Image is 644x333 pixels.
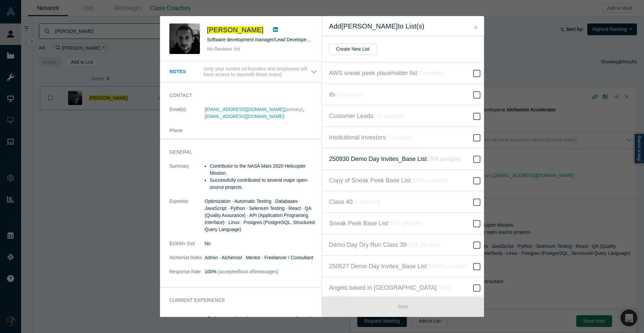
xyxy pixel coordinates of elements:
[207,46,240,52] span: No Reviews Yet
[329,176,448,185] span: Copy of Sneak Peek Base List
[411,177,448,184] i: ( 1000 people )
[329,68,444,78] span: AWS sneak peek placeholder list
[204,66,311,77] p: (only your current co-founders and employees will have access to view/edit these notes)
[335,91,363,98] i: ( 1 person )
[169,23,200,54] img: Rami C.'s Profile Image
[329,22,477,30] h2: Add [PERSON_NAME] to List(s)
[205,254,317,261] dd: Admin · Alchemist · Mentor · Freelancer / Consultant
[169,127,205,134] dt: Phone
[169,66,317,77] button: Notes (only your current co-founders and employees will have access to view/edit these notes)
[169,68,202,75] h3: Notes
[169,106,205,127] dt: Email(s)
[329,197,380,207] span: Class 40
[205,107,284,112] a: [EMAIL_ADDRESS][DOMAIN_NAME]
[210,163,317,177] li: Contributor to the NASA Mars 2020 Helicopter Mission.
[169,163,205,198] dt: Summary
[207,26,263,34] a: [PERSON_NAME]
[329,154,461,164] span: 250930 Demo Day Invites_Base List
[207,316,317,330] h4: Software development manager/Lead Developer at
[205,106,317,120] dd: ,
[329,111,404,121] span: Customer Leads
[427,156,461,162] i: ( 204 people )
[169,268,205,282] dt: Response Rate
[169,198,205,240] dt: Expertise
[169,240,205,254] dt: $100M+ Exit
[386,134,413,141] i: ( 0 people )
[427,263,467,270] i: ( 15691 people )
[169,297,308,304] h3: Current Experience
[472,24,479,32] button: Close
[322,296,484,317] button: Save
[388,220,422,227] i: ( 997 people )
[329,283,472,302] span: Angels based in [GEOGRAPHIC_DATA]
[169,254,205,268] dt: Alchemist Roles
[329,262,467,271] span: 250527 Demo Day Invites_Base List
[217,269,278,274] span: (accepted 5 out of 5 messages)
[417,70,444,76] i: ( 0 people )
[373,113,404,119] i: ( 21 people )
[329,43,377,55] button: Create New List
[169,92,308,99] h3: Contact
[329,240,440,249] span: Demo Day Dry Run Class 39
[205,240,317,247] dd: No
[407,241,440,248] i: ( 378 people )
[205,199,315,232] span: Optimization · Automatic Testing · Databases · JavaScript · Python · Selenium Testing · React · Q...
[207,37,363,42] span: Software development manager/Lead Developer at
[329,90,363,99] span: ifs
[329,133,413,142] span: Institutional Investors
[284,107,303,112] span: (primary)
[353,199,380,205] i: ( 1 person )
[205,114,284,119] a: [EMAIL_ADDRESS][DOMAIN_NAME]
[205,269,217,274] span: 100%
[210,177,317,191] li: Successfully contributed to several major open-source projects.
[169,149,308,156] h3: General
[329,219,422,228] span: Sneak Peek Base List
